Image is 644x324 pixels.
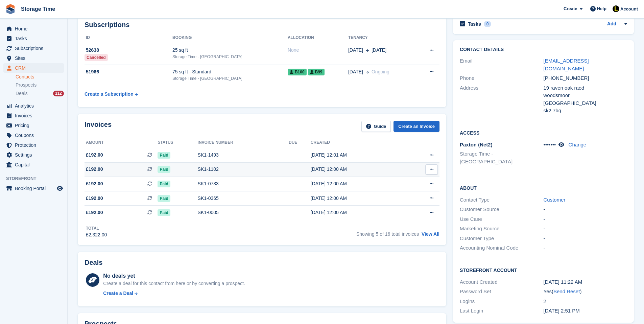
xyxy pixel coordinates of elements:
th: Invoice number [198,137,289,148]
span: £192.00 [86,152,103,159]
span: Paid [158,166,170,173]
div: - [544,225,627,233]
a: menu [3,63,64,73]
h2: Access [460,129,627,136]
time: 2024-10-20 13:51:02 UTC [544,308,580,314]
div: Cancelled [85,54,108,61]
a: menu [3,184,64,193]
span: Capital [15,160,55,169]
div: £2,322.00 [86,231,107,238]
a: menu [3,121,64,130]
a: Guide [361,121,391,132]
a: Create an Invoice [393,121,439,132]
a: Send Reset [553,288,580,294]
span: Coupons [15,131,55,140]
a: Deals 112 [16,90,64,97]
div: Last Login [460,307,543,315]
span: [DATE] [348,68,363,75]
img: stora-icon-8386f47178a22dfd0bd8f6a31ec36ba5ce8667c1dd55bd0f319d3a0aa187defe.svg [5,4,16,14]
a: Prospects [16,82,64,89]
div: Yes [544,288,627,296]
th: Created [311,137,403,148]
div: Address [460,84,543,115]
div: SK1-1102 [198,166,289,173]
div: 19 raven oak raod [544,84,627,92]
a: menu [3,140,64,150]
span: Analytics [15,101,55,111]
span: Paxton (Net2) [460,142,493,147]
span: £192.00 [86,166,103,173]
span: Pricing [15,121,55,130]
span: ( ) [552,288,581,294]
div: [DATE] 12:00 AM [311,180,403,187]
div: Create a Subscription [85,91,134,98]
a: menu [3,160,64,169]
div: Customer Source [460,206,543,213]
th: Allocation [288,32,348,43]
div: Storage Time - [GEOGRAPHIC_DATA] [172,75,288,82]
div: SK1-0005 [198,209,289,216]
span: Help [597,5,606,12]
span: Settings [15,150,55,160]
span: B99 [308,69,325,75]
span: ••••••• [544,142,556,147]
span: Create [564,5,577,12]
div: [DATE] 12:00 AM [311,209,403,216]
span: Protection [15,140,55,150]
div: Use Case [460,215,543,223]
div: 52638 [85,47,172,54]
a: menu [3,131,64,140]
div: woodsmoor [544,92,627,99]
span: £192.00 [86,209,103,216]
div: Account Created [460,278,543,286]
span: Storefront [6,175,67,182]
div: Create a deal for this contact from here or by converting a prospect. [103,280,245,287]
div: Total [86,225,107,231]
div: Contact Type [460,196,543,204]
span: Ongoing [372,69,389,74]
a: Create a Deal [103,290,245,297]
span: Subscriptions [15,44,55,53]
a: View All [422,231,439,237]
span: Booking Portal [15,184,55,193]
span: Invoices [15,111,55,120]
a: menu [3,101,64,111]
span: Showing 5 of 16 total invoices [356,231,419,237]
span: Home [15,24,55,33]
div: 25 sq ft [172,47,288,54]
div: 75 sq ft - Standard [172,68,288,75]
li: Storage Time - [GEOGRAPHIC_DATA] [460,150,543,165]
th: Amount [85,137,158,148]
div: sk2 7bq [544,107,627,115]
a: menu [3,44,64,53]
th: Tenancy [348,32,416,43]
div: [DATE] 12:00 AM [311,166,403,173]
span: CRM [15,63,55,73]
div: [DATE] 12:00 AM [311,195,403,202]
div: 112 [53,91,64,96]
a: Change [569,142,587,147]
img: Laaibah Sarwar [613,5,619,12]
div: Accounting Nominal Code [460,244,543,252]
span: [DATE] [348,47,363,54]
div: - [544,206,627,213]
a: menu [3,111,64,120]
div: Password Set [460,288,543,296]
div: Create a Deal [103,290,133,297]
h2: Tasks [468,21,481,27]
a: Add [607,20,616,28]
div: Logins [460,298,543,305]
th: Status [158,137,197,148]
a: Storage Time [18,3,58,15]
span: [DATE] [372,47,386,54]
div: Phone [460,74,543,82]
div: Storage Time - [GEOGRAPHIC_DATA] [172,54,288,60]
a: Preview store [56,184,64,192]
div: Email [460,57,543,72]
a: Contacts [16,74,64,80]
div: No deals yet [103,272,245,280]
h2: About [460,184,627,191]
a: menu [3,150,64,160]
a: menu [3,24,64,33]
div: [GEOGRAPHIC_DATA] [544,99,627,107]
